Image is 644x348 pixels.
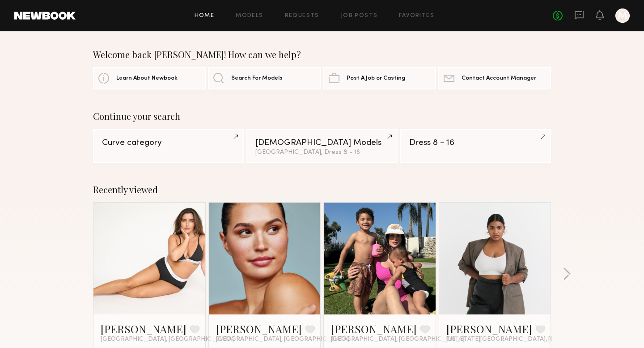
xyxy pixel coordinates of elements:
span: [GEOGRAPHIC_DATA], [GEOGRAPHIC_DATA] [101,336,234,343]
a: Home [195,13,215,19]
a: M [615,8,630,23]
a: Favorites [399,13,434,19]
div: Continue your search [93,111,551,122]
a: Learn About Newbook [93,67,206,89]
span: Learn About Newbook [116,76,178,81]
div: Welcome back [PERSON_NAME]! How can we help? [93,49,551,60]
div: [DEMOGRAPHIC_DATA] Models [255,139,388,147]
span: [US_STATE][GEOGRAPHIC_DATA], [GEOGRAPHIC_DATA] [446,336,614,343]
span: [GEOGRAPHIC_DATA], [GEOGRAPHIC_DATA] [331,336,464,343]
a: Curve category [93,129,244,163]
a: [DEMOGRAPHIC_DATA] Models[GEOGRAPHIC_DATA], Dress 8 - 16 [246,129,397,163]
div: [GEOGRAPHIC_DATA], Dress 8 - 16 [255,149,388,156]
div: Recently viewed [93,184,551,195]
a: Dress 8 - 16 [400,129,551,163]
div: Curve category [102,139,235,147]
div: Dress 8 - 16 [409,139,542,147]
a: Search For Models [208,67,321,89]
a: Post A Job or Casting [323,67,436,89]
a: [PERSON_NAME] [446,322,532,336]
span: Search For Models [231,76,283,81]
a: Models [236,13,263,19]
a: Contact Account Manager [438,67,551,89]
a: [PERSON_NAME] [331,322,417,336]
a: [PERSON_NAME] [101,322,186,336]
span: Post A Job or Casting [347,76,405,81]
a: Job Posts [341,13,378,19]
span: [GEOGRAPHIC_DATA], [GEOGRAPHIC_DATA] [216,336,349,343]
a: Requests [285,13,319,19]
a: [PERSON_NAME] [216,322,302,336]
span: Contact Account Manager [462,76,536,81]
